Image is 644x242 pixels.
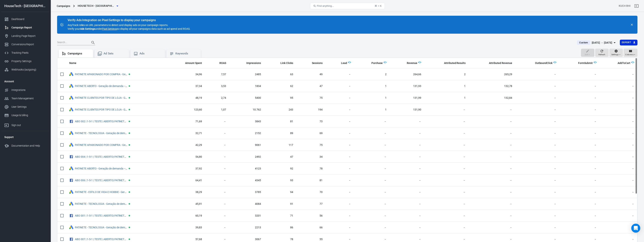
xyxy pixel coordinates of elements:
[329,84,351,88] span: －
[393,108,421,112] span: 131,90
[357,190,387,194] span: －
[518,73,556,76] span: －
[1,40,49,49] a: Conversions Report
[208,84,226,88] span: 3,53
[11,113,46,117] div: Usage & billing
[129,156,130,157] span: Active
[75,167,128,170] span: PATINETE ABERTO - Geração de demanda – 2025-08-23
[518,167,556,171] span: －
[299,84,323,88] span: 47
[267,202,293,206] span: 91
[307,61,323,65] span: Sessions
[603,84,634,88] span: －
[427,73,466,76] span: 2
[75,238,137,241] a: ABO 007 | 1-5-1 | TESTE | ABERTO| PATINETE 7 | 26/08
[562,167,597,171] span: －
[518,190,556,194] span: －
[170,84,202,88] span: 37,34
[75,144,128,146] span: PATINETE APAIXONADO POR COMPRA - Geração de demanda – 2025-08-23 #2
[393,84,421,88] span: 131,93
[603,108,634,112] span: －
[631,224,640,233] div: Open Intercom Messenger
[329,73,351,76] span: －
[603,167,634,171] span: －
[299,143,323,147] span: 75
[232,131,261,135] span: 2152
[472,73,512,76] span: 265,29
[367,61,383,65] span: Purchase
[518,108,556,112] span: －
[427,108,466,112] span: －
[75,96,159,99] a: PATINETE CLIENTES POR TIPO DE LOJA - Geração de demanda – [DATE]
[299,202,323,206] span: 77
[611,53,619,56] span: Settings
[562,155,597,159] span: －
[11,105,46,109] div: User Settings
[75,120,137,123] a: ABO 002 | 1-5-1 | TESTE | ABERTO| PATINETE 2 | 26/08
[393,131,421,135] span: －
[75,167,134,170] a: PATINETE ABERTO - Geração de demanda – [DATE]
[427,131,466,135] span: －
[180,61,202,65] span: The estimated total amount of money you've spent on your campaign, ad set or ad during its schedule.
[1,49,49,57] a: Tracking Pixels
[562,120,597,123] span: －
[484,61,512,65] span: The total revenue attributed according to your ad network (Facebook, Google, etc.)
[472,131,512,135] span: －
[518,131,556,135] span: －
[69,72,73,76] div: Google Ads
[299,96,323,100] span: 75
[69,131,73,135] div: Google Ads
[267,190,293,194] span: 94
[1,86,49,94] a: Integrations
[427,120,466,123] span: －
[215,61,226,65] span: The total return on ad spend
[219,61,226,65] span: The total return on ad spend
[1,103,49,111] a: User Settings
[402,61,417,65] span: Total revenue calculated by AnyTrack.
[603,155,634,159] span: －
[599,53,605,56] span: Refresh
[267,96,293,100] span: 95
[624,49,637,57] button: Columns
[1,111,49,120] a: Usage & billing
[418,61,421,64] img: Logo
[562,84,597,88] span: －
[1,65,49,74] a: Webhooks (outgoing)
[603,190,634,194] span: －
[629,22,634,27] button: close
[562,143,597,147] span: －
[299,73,323,76] span: 49
[219,61,226,65] span: ROAS
[299,131,323,135] span: 69
[562,73,597,76] span: －
[620,40,637,45] button: Export
[357,120,387,123] span: －
[341,61,347,65] span: Lead
[267,179,293,182] span: 93
[267,108,293,112] span: 243
[232,190,261,194] span: 3785
[75,120,128,123] span: ABO 002 | 1-5-1 | TESTE | ABERTO| PATINETE 2 | 26/08
[613,61,630,65] span: AddToCart
[357,167,387,171] span: －
[75,85,137,88] a: PATINETE ABERTO - Geração de demanda – [DATE] #2
[89,38,98,47] button: Search
[129,132,130,134] span: Active
[11,17,46,21] div: Dashboard
[603,73,634,76] span: －
[472,96,512,100] span: 132,84
[208,108,226,112] span: 1,07
[357,131,387,135] span: －
[603,143,634,147] span: －
[312,61,323,65] span: Sessions
[170,155,202,159] span: 54,80
[299,120,323,123] span: 73
[592,40,612,45] div: [DATE] － [DATE]
[553,61,556,64] img: Logo
[357,202,387,206] span: －
[357,96,387,100] span: 1
[632,1,641,10] a: Sign out
[1,32,49,40] a: Landing Page Report
[129,73,130,75] span: Active
[208,202,226,206] span: －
